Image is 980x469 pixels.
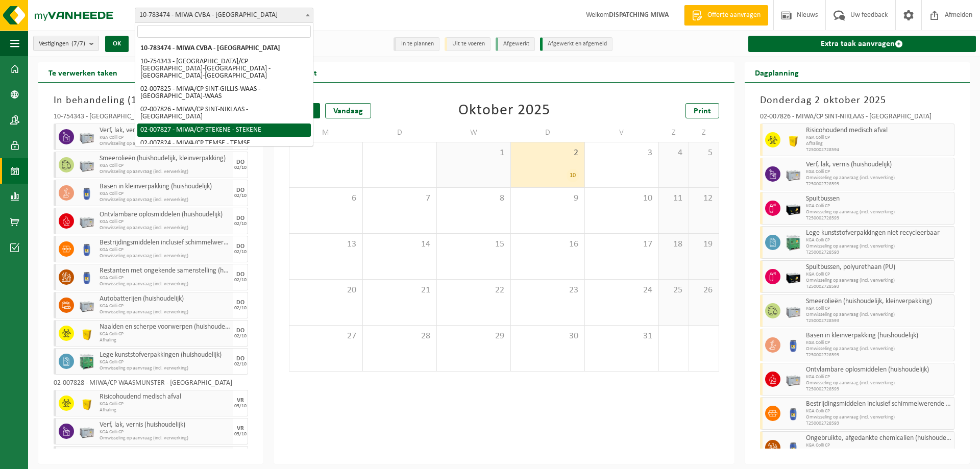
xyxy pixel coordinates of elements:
[685,103,719,118] a: Print
[100,183,230,191] span: Basen in kleinverpakking (huishoudelijk)
[806,352,951,358] span: T250002728593
[236,159,244,165] div: DO
[806,169,951,175] span: KGA Colli CP
[100,135,230,141] span: KGA Colli CP
[806,408,951,414] span: KGA Colli CP
[806,306,951,312] span: KGA Colli CP
[748,36,976,52] a: Extra taak aanvragen
[295,285,357,296] span: 20
[234,404,247,409] div: 03/10
[237,426,244,432] div: VR
[806,421,951,427] span: T250002728593
[806,250,951,256] span: T250002728593
[516,285,579,296] span: 23
[394,37,439,51] li: In te plannen
[100,309,230,315] span: Omwisseling op aanvraag (incl. verwerking)
[33,36,99,51] button: Vestigingen(7/7)
[100,323,230,331] span: Naalden en scherpe voorwerpen (huishoudelijk)
[236,328,244,334] div: DO
[806,312,951,318] span: Omwisseling op aanvraag (incl. verwerking)
[236,271,244,278] div: DO
[806,442,951,449] span: KGA Colli CP
[806,380,951,386] span: Omwisseling op aanvraag (incl. verwerking)
[79,424,94,439] img: PB-LB-0680-HPE-GY-11
[806,229,951,237] span: Lege kunststofverpakkingen niet recycleerbaar
[100,275,230,281] span: KGA Colli CP
[234,362,247,367] div: 02/10
[786,406,801,421] img: PB-OT-0120-HPE-00-02
[100,141,230,147] span: Omwisseling op aanvraag (incl. verwerking)
[540,37,612,51] li: Afgewerkt en afgemeld
[100,155,230,163] span: Smeerolieën (huishoudelijk, kleinverpakking)
[806,147,951,153] span: T250002728594
[236,187,244,193] div: DO
[806,263,951,271] span: Spuitbussen, polyurethaan (PU)
[234,306,247,311] div: 02/10
[760,93,954,108] h3: Donderdag 2 oktober 2025
[786,337,801,353] img: PB-OT-0120-HPE-00-02
[806,209,951,215] span: Omwisseling op aanvraag (incl. verwerking)
[806,414,951,421] span: Omwisseling op aanvraag (incl. verwerking)
[131,95,142,106] span: 17
[689,124,719,142] td: Z
[100,267,230,275] span: Restanten met ongekende samenstelling (huishoudelijk)
[54,380,248,390] div: 02-007828 - MIWA/CP WAASMUNSTER - [GEOGRAPHIC_DATA]
[100,253,230,259] span: Omwisseling op aanvraag (incl. verwerking)
[137,42,311,55] li: 10-783474 - MIWA CVBA - [GEOGRAPHIC_DATA]
[806,374,951,380] span: KGA Colli CP
[786,132,801,147] img: LP-SB-00050-HPE-22
[437,124,511,142] td: W
[236,356,244,362] div: DO
[590,239,653,250] span: 17
[100,219,230,225] span: KGA Colli CP
[79,241,94,257] img: PB-OT-0120-HPE-00-02
[806,400,951,408] span: Bestrijdingsmiddelen inclusief schimmelwerende beschermingsmiddelen (huishoudelijk)
[100,331,230,337] span: KGA Colli CP
[786,166,801,182] img: PB-LB-0680-HPE-GY-11
[694,107,711,115] span: Print
[137,137,311,150] li: 02-007824 - MIWA/CP TEMSE - TEMSE
[71,40,85,47] count: (7/7)
[694,193,714,204] span: 12
[79,185,94,201] img: PB-OT-0120-HPE-00-02
[38,62,128,82] h2: Te verwerken taken
[100,435,230,441] span: Omwisseling op aanvraag (incl. verwerking)
[100,225,230,231] span: Omwisseling op aanvraag (incl. verwerking)
[79,129,94,144] img: PB-LB-0680-HPE-GY-11
[806,386,951,392] span: T250002728593
[234,165,247,170] div: 02/10
[100,191,230,197] span: KGA Colli CP
[79,326,94,341] img: LP-SB-00050-HPE-22
[79,213,94,229] img: PB-LB-0680-HPE-GY-11
[100,303,230,309] span: KGA Colli CP
[664,285,683,296] span: 25
[806,318,951,324] span: T250002728593
[806,237,951,243] span: KGA Colli CP
[806,284,951,290] span: T250002728593
[295,331,357,342] span: 27
[590,331,653,342] span: 31
[590,193,653,204] span: 10
[100,247,230,253] span: KGA Colli CP
[100,359,230,365] span: KGA Colli CP
[786,234,801,251] img: PB-HB-1400-HPE-GN-11
[295,193,357,204] span: 6
[786,372,801,387] img: PB-LB-0680-HPE-GY-11
[806,434,951,442] span: Ongebruikte, afgedankte chemicalien (huishoudelijk)
[806,175,951,181] span: Omwisseling op aanvraag (incl. verwerking)
[786,269,801,284] img: PB-LB-0680-HPE-BK-11
[786,303,801,318] img: PB-LB-0680-HPE-GY-11
[79,157,94,172] img: PB-LB-0680-HPE-GY-11
[694,147,714,159] span: 5
[363,124,437,142] td: D
[368,193,431,204] span: 7
[786,440,801,455] img: PB-OT-0120-HPE-00-02
[295,239,357,250] span: 13
[79,298,94,313] img: PB-LB-0680-HPE-GY-11
[806,278,951,284] span: Omwisseling op aanvraag (incl. verwerking)
[100,407,230,413] span: Afhaling
[100,393,230,401] span: Risicohoudend medisch afval
[445,37,491,51] li: Uit te voeren
[516,147,579,159] span: 2
[137,103,311,124] li: 02-007826 - MIWA/CP SINT-NIKLAAS - [GEOGRAPHIC_DATA]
